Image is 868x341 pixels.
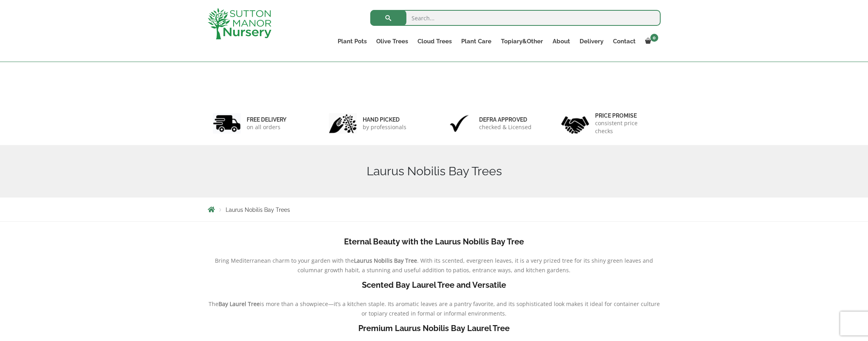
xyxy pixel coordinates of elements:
a: About [548,36,575,47]
b: Laurus Nobilis Bay Tree [354,257,417,264]
a: 0 [640,36,661,47]
img: 2.jpg [329,113,357,134]
h6: Price promise [595,112,655,119]
a: Delivery [575,36,608,47]
span: 0 [650,34,658,42]
h6: FREE DELIVERY [247,116,286,123]
a: Cloud Trees [413,36,456,47]
h6: hand picked [363,116,406,123]
nav: Breadcrumbs [208,206,661,213]
h1: Laurus Nobilis Bay Trees [208,164,661,178]
h6: Defra approved [479,116,532,123]
a: Contact [608,36,640,47]
b: Scented Bay Laurel Tree and Versatile [362,280,506,290]
p: on all orders [247,123,286,131]
span: The [209,300,218,308]
span: . With its scented, evergreen leaves, it is a very prized tree for its shiny green leaves and col... [298,257,653,274]
img: 4.jpg [561,111,589,136]
b: Eternal Beauty with the Laurus Nobilis Bay Tree [344,237,524,246]
p: checked & Licensed [479,123,532,131]
p: consistent price checks [595,119,655,135]
span: is more than a showpiece—it’s a kitchen staple. Its aromatic leaves are a pantry favorite, and it... [260,300,660,317]
input: Search... [370,10,661,26]
b: Bay Laurel Tree [218,300,260,308]
img: 3.jpg [445,113,473,134]
img: logo [208,8,271,39]
b: Premium Laurus Nobilis Bay Laurel Tree [358,324,510,333]
span: Bring Mediterranean charm to your garden with the [215,257,354,264]
a: Olive Trees [371,36,413,47]
a: Plant Care [456,36,496,47]
a: Plant Pots [333,36,371,47]
span: Laurus Nobilis Bay Trees [226,207,290,213]
a: Topiary&Other [496,36,548,47]
p: by professionals [363,123,406,131]
img: 1.jpg [213,113,241,134]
